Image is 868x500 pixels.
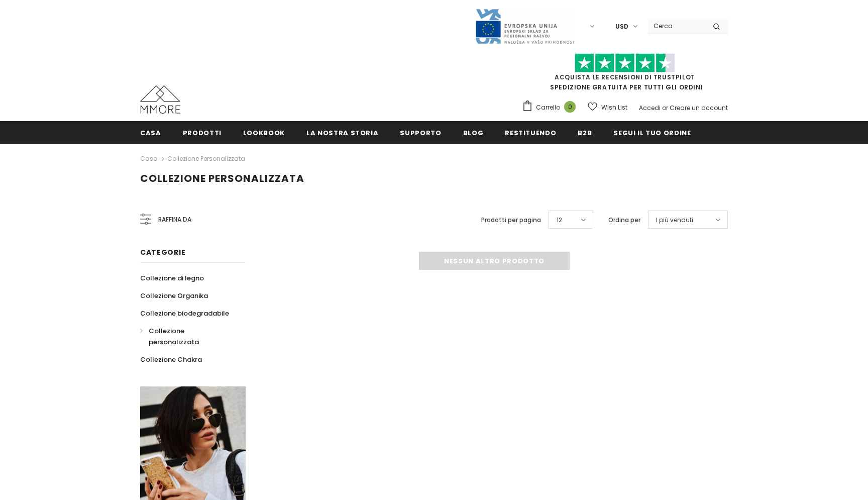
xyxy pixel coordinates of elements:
[140,322,235,351] a: Collezione personalizzata
[662,104,668,112] span: or
[158,214,191,225] span: Raffina da
[536,103,560,113] span: Carrello
[400,121,441,144] a: supporto
[475,22,575,30] a: Javni Razpis
[575,53,675,73] img: Fidati di Pilot Stars
[140,171,304,185] span: Collezione personalizzata
[475,8,575,45] img: Javni Razpis
[564,101,576,113] span: 0
[578,128,592,138] span: B2B
[481,215,541,225] label: Prodotti per pagina
[522,58,728,91] span: SPEDIZIONE GRATUITA PER TUTTI GLI ORDINI
[140,355,202,364] span: Collezione Chakra
[140,351,202,368] a: Collezione Chakra
[140,85,180,114] img: Casi MMORE
[505,121,556,144] a: Restituendo
[140,247,185,257] span: Categorie
[140,305,229,322] a: Collezione biodegradabile
[243,121,285,144] a: Lookbook
[557,215,562,225] span: 12
[613,128,691,138] span: Segui il tuo ordine
[608,215,640,225] label: Ordina per
[243,128,285,138] span: Lookbook
[670,104,728,112] a: Creare un account
[555,73,695,81] a: Acquista le recensioni di TrustPilot
[647,19,705,33] input: Search Site
[400,128,441,138] span: supporto
[463,121,484,144] a: Blog
[140,273,204,283] span: Collezione di legno
[140,287,208,305] a: Collezione Organika
[578,121,592,144] a: B2B
[505,128,556,138] span: Restituendo
[183,121,222,144] a: Prodotti
[601,103,627,113] span: Wish List
[167,154,245,163] a: Collezione personalizzata
[140,309,229,318] span: Collezione biodegradabile
[140,128,161,138] span: Casa
[140,121,161,144] a: Casa
[183,128,222,138] span: Prodotti
[306,121,378,144] a: La nostra storia
[140,291,208,301] span: Collezione Organika
[149,326,199,347] span: Collezione personalizzata
[522,100,581,115] a: Carrello 0
[639,104,661,112] a: Accedi
[463,128,484,138] span: Blog
[615,22,628,32] span: USD
[588,98,627,116] a: Wish List
[613,121,691,144] a: Segui il tuo ordine
[656,215,693,225] span: I più venduti
[140,153,158,165] a: Casa
[140,269,204,287] a: Collezione di legno
[306,128,378,138] span: La nostra storia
